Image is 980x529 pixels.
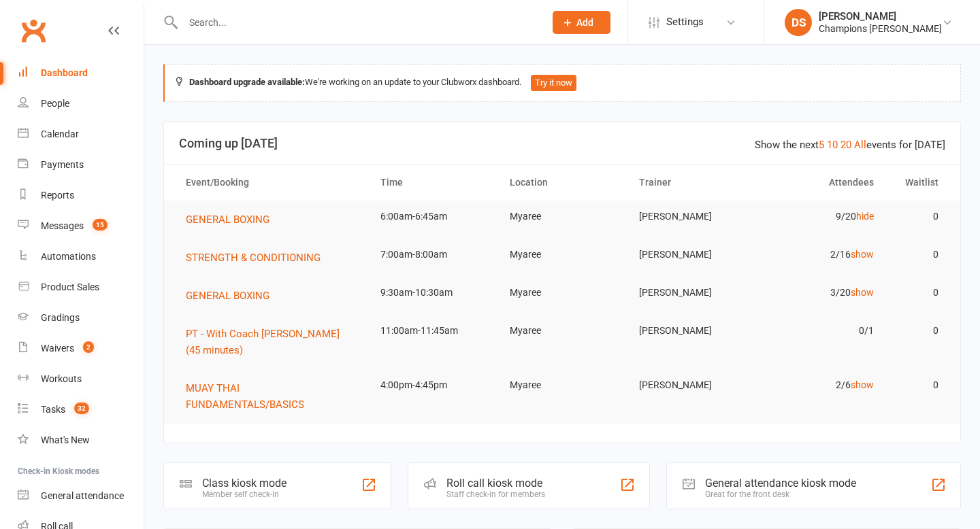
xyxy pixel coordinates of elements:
[627,277,756,309] td: [PERSON_NAME]
[497,239,627,271] td: Myaree
[41,312,80,323] div: Gradings
[41,373,82,384] div: Workouts
[202,477,287,490] div: Class kiosk mode
[186,290,269,302] span: GENERAL BOXING
[41,281,99,292] div: Product Sales
[18,481,144,511] a: General attendance kiosk mode
[497,201,627,233] td: Myaree
[41,343,74,354] div: Waivers
[186,380,356,413] button: MUAY THAI FUNDAMENTALS/BASICS
[16,14,50,48] a: Clubworx
[446,477,545,490] div: Roll call kiosk mode
[41,404,65,415] div: Tasks
[886,201,951,233] td: 0
[18,241,144,272] a: Automations
[18,150,144,180] a: Payments
[851,287,874,298] a: show
[819,10,942,22] div: [PERSON_NAME]
[186,250,330,266] button: STRENGTH & CONDITIONING
[41,98,69,109] div: People
[18,119,144,150] a: Calendar
[186,214,269,226] span: GENERAL BOXING
[756,201,885,233] td: 9/20
[18,425,144,456] a: What's New
[18,180,144,211] a: Reports
[627,165,756,200] th: Trainer
[827,139,838,151] a: 10
[756,165,885,200] th: Attendees
[756,277,885,309] td: 3/20
[41,251,96,262] div: Automations
[163,64,961,102] div: We're working on an update to your Clubworx dashboard.
[886,369,951,401] td: 0
[576,17,593,28] span: Add
[497,165,627,200] th: Location
[840,139,851,151] a: 20
[368,369,497,401] td: 4:00pm-4:45pm
[41,490,124,501] div: General attendance
[186,326,356,358] button: PT - With Coach [PERSON_NAME] (45 minutes)
[553,11,610,34] button: Add
[41,190,74,201] div: Reports
[497,369,627,401] td: Myaree
[18,211,144,241] a: Messages 15
[368,277,497,309] td: 9:30am-10:30am
[851,379,874,390] a: show
[179,137,945,150] h3: Coming up [DATE]
[41,129,79,139] div: Calendar
[368,201,497,233] td: 6:00am-6:45am
[186,328,340,356] span: PT - With Coach [PERSON_NAME] (45 minutes)
[18,394,144,425] a: Tasks 32
[819,22,942,35] div: Champions [PERSON_NAME]
[856,211,874,222] a: hide
[666,7,704,37] span: Settings
[886,239,951,271] td: 0
[756,315,885,347] td: 0/1
[18,58,144,88] a: Dashboard
[785,9,812,36] div: DS
[368,239,497,271] td: 7:00am-8:00am
[756,239,885,271] td: 2/16
[368,315,497,347] td: 11:00am-11:45am
[705,477,856,490] div: General attendance kiosk mode
[41,67,88,78] div: Dashboard
[627,239,756,271] td: [PERSON_NAME]
[174,165,368,200] th: Event/Booking
[74,403,89,414] span: 32
[627,315,756,347] td: [PERSON_NAME]
[18,88,144,119] a: People
[41,220,84,231] div: Messages
[18,333,144,364] a: Waivers 2
[497,277,627,309] td: Myaree
[18,364,144,394] a: Workouts
[189,77,305,87] strong: Dashboard upgrade available:
[851,249,874,260] a: show
[886,277,951,309] td: 0
[886,315,951,347] td: 0
[886,165,951,200] th: Waitlist
[83,341,94,353] span: 2
[186,252,321,264] span: STRENGTH & CONDITIONING
[705,490,856,499] div: Great for the front desk
[202,490,287,499] div: Member self check-in
[186,382,304,411] span: MUAY THAI FUNDAMENTALS/BASICS
[446,490,545,499] div: Staff check-in for members
[186,211,279,228] button: GENERAL BOXING
[41,159,84,170] div: Payments
[41,434,90,445] div: What's New
[368,165,497,200] th: Time
[627,201,756,233] td: [PERSON_NAME]
[93,219,108,231] span: 15
[186,288,279,304] button: GENERAL BOXING
[18,303,144,333] a: Gradings
[497,315,627,347] td: Myaree
[819,139,824,151] a: 5
[755,137,945,153] div: Show the next events for [DATE]
[627,369,756,401] td: [PERSON_NAME]
[756,369,885,401] td: 2/6
[531,75,576,91] button: Try it now
[179,13,535,32] input: Search...
[854,139,866,151] a: All
[18,272,144,303] a: Product Sales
